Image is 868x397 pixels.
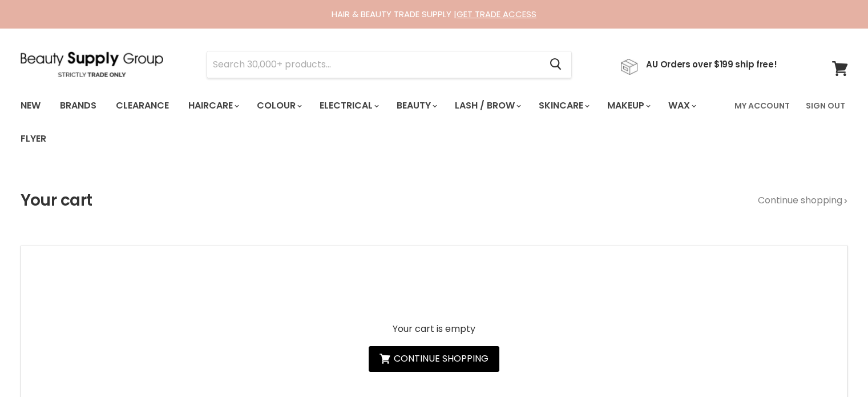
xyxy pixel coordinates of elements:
[180,94,246,118] a: Haircare
[107,94,177,118] a: Clearance
[369,346,499,372] a: Continue shopping
[541,51,571,78] button: Search
[530,94,596,118] a: Skincare
[51,94,105,118] a: Brands
[12,89,728,155] ul: Main menu
[6,89,862,155] nav: Main
[12,94,49,118] a: New
[599,94,657,118] a: Makeup
[728,94,797,118] a: My Account
[21,191,92,210] h1: Your cart
[369,324,499,334] p: Your cart is empty
[388,94,444,118] a: Beauty
[811,343,857,386] iframe: Gorgias live chat messenger
[207,51,541,78] input: Search
[207,51,572,78] form: Product
[446,94,528,118] a: Lash / Brow
[799,94,852,118] a: Sign Out
[457,8,536,20] a: GET TRADE ACCESS
[12,127,55,151] a: Flyer
[758,195,848,206] a: Continue shopping
[6,9,862,20] div: HAIR & BEAUTY TRADE SUPPLY |
[248,94,309,118] a: Colour
[311,94,386,118] a: Electrical
[660,94,703,118] a: Wax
